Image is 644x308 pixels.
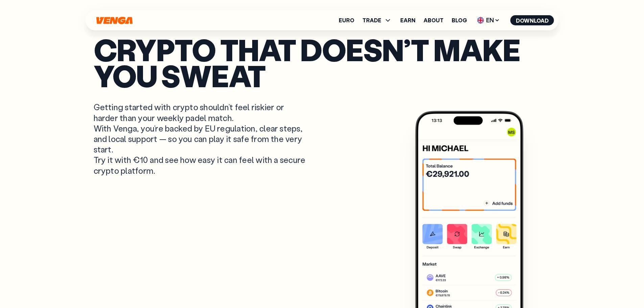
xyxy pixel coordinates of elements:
span: EN [475,15,502,26]
p: Getting started with crypto shouldn’t feel riskier or harder than your weekly padel match. With V... [94,102,307,175]
p: Crypto that doesn’t make you sweat [94,37,551,88]
a: Euro [339,18,354,23]
a: Earn [400,18,415,23]
a: Blog [452,18,467,23]
button: Download [510,15,554,25]
img: flag-uk [477,17,484,24]
span: TRADE [362,16,392,24]
span: TRADE [362,18,381,23]
a: About [424,18,444,23]
svg: Home [96,17,134,24]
